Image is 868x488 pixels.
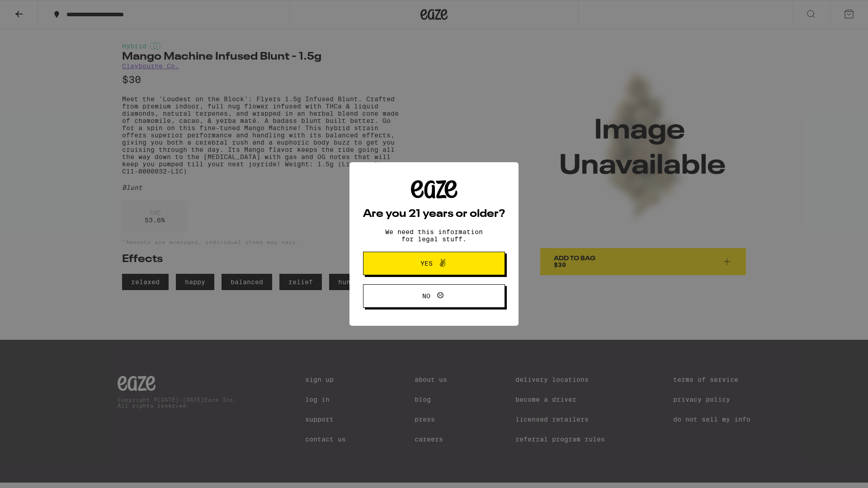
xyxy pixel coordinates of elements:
[377,228,491,243] p: We need this information for legal stuff.
[363,209,505,220] h2: Are you 21 years or older?
[811,461,859,483] iframe: Opens a widget where you can find more information
[363,284,505,308] button: No
[422,293,430,299] span: No
[420,260,433,267] span: Yes
[363,252,505,275] button: Yes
